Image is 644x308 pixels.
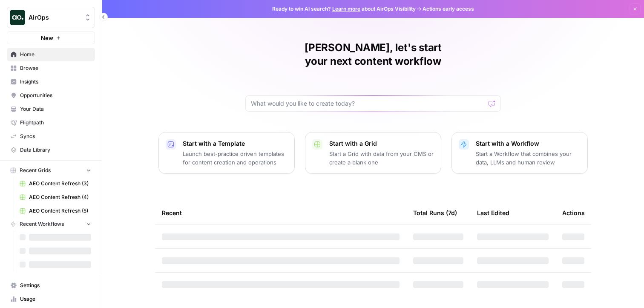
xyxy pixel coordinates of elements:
[7,116,95,130] a: Flightpath
[20,51,91,58] span: Home
[562,201,585,225] div: Actions
[29,180,91,187] span: AEO Content Refresh (3)
[7,32,95,44] button: New
[305,132,441,174] button: Start with a GridStart a Grid with data from your CMS or create a blank one
[477,201,509,225] div: Last Edited
[41,34,53,42] span: New
[20,64,91,72] span: Browse
[183,150,287,167] p: Launch best-practice driven templates for content creation and operations
[20,167,51,174] span: Recent Grids
[20,146,91,154] span: Data Library
[20,78,91,86] span: Insights
[7,102,95,116] a: Your Data
[20,119,91,127] span: Flightpath
[20,132,91,140] span: Syncs
[329,150,434,167] p: Start a Grid with data from your CMS or create a blank one
[20,295,91,303] span: Usage
[20,92,91,99] span: Opportunities
[332,6,360,12] a: Learn more
[7,143,95,157] a: Data Library
[7,61,95,75] a: Browse
[7,75,95,89] a: Insights
[245,41,501,68] h1: [PERSON_NAME], let's start your next content workflow
[16,177,95,190] a: AEO Content Refresh (3)
[29,13,80,22] span: AirOps
[476,139,581,148] p: Start with a Workflow
[476,150,581,167] p: Start a Workflow that combines your data, LLMs and human review
[16,190,95,204] a: AEO Content Refresh (4)
[329,139,434,148] p: Start with a Grid
[16,204,95,218] a: AEO Content Refresh (5)
[272,5,416,13] span: Ready to win AI search? about AirOps Visibility
[451,132,588,174] button: Start with a WorkflowStart a Workflow that combines your data, LLMs and human review
[10,10,25,25] img: AirOps Logo
[20,105,91,113] span: Your Data
[251,99,485,108] input: What would you like to create today?
[7,292,95,306] a: Usage
[7,130,95,143] a: Syncs
[20,282,91,289] span: Settings
[20,220,64,228] span: Recent Workflows
[183,139,287,148] p: Start with a Template
[7,48,95,61] a: Home
[7,7,95,28] button: Workspace: AirOps
[162,201,400,225] div: Recent
[7,218,95,230] button: Recent Workflows
[7,164,95,177] button: Recent Grids
[29,207,91,215] span: AEO Content Refresh (5)
[7,89,95,102] a: Opportunities
[29,193,91,201] span: AEO Content Refresh (4)
[413,201,457,225] div: Total Runs (7d)
[7,279,95,292] a: Settings
[158,132,295,174] button: Start with a TemplateLaunch best-practice driven templates for content creation and operations
[423,5,474,13] span: Actions early access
